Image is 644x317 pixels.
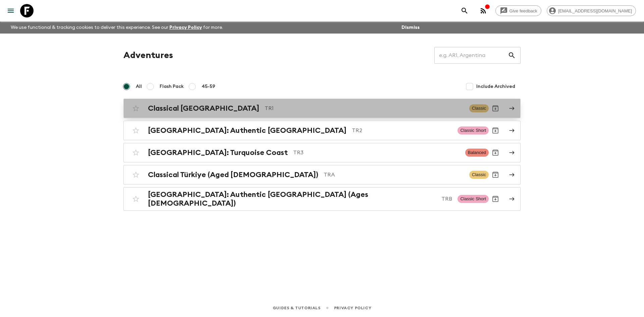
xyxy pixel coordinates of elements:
span: Classic [469,104,489,112]
h2: [GEOGRAPHIC_DATA]: Authentic [GEOGRAPHIC_DATA] (Ages [DEMOGRAPHIC_DATA]) [148,190,436,208]
p: TRA [324,171,464,179]
span: 45-59 [202,83,215,90]
h2: Classical [GEOGRAPHIC_DATA] [148,104,259,113]
button: search adventures [458,4,471,17]
button: Archive [489,124,502,137]
h2: [GEOGRAPHIC_DATA]: Turquoise Coast [148,148,288,157]
p: TR2 [352,126,452,135]
p: TRB [441,195,452,203]
button: Archive [489,146,502,159]
span: Include Archived [476,83,515,90]
span: Give feedback [506,8,541,13]
input: e.g. AR1, Argentina [434,46,508,65]
a: Privacy Policy [169,25,202,30]
a: Give feedback [495,5,541,16]
button: Archive [489,168,502,181]
a: Guides & Tutorials [273,304,321,312]
a: Privacy Policy [334,304,371,312]
button: Archive [489,192,502,206]
a: Classical Türkiye (Aged [DEMOGRAPHIC_DATA])TRAClassicArchive [123,165,521,184]
span: Classic [469,171,489,179]
span: Classic Short [458,195,489,203]
p: We use functional & tracking cookies to deliver this experience. See our for more. [8,21,226,34]
a: [GEOGRAPHIC_DATA]: Authentic [GEOGRAPHIC_DATA]TR2Classic ShortArchive [123,121,521,140]
a: [GEOGRAPHIC_DATA]: Turquoise CoastTR3BalancedArchive [123,143,521,162]
p: TR3 [293,149,460,157]
h1: Adventures [123,49,173,62]
p: TR1 [265,104,464,112]
span: [EMAIL_ADDRESS][DOMAIN_NAME] [554,8,636,13]
span: Classic Short [458,126,489,135]
span: All [136,83,142,90]
h2: [GEOGRAPHIC_DATA]: Authentic [GEOGRAPHIC_DATA] [148,126,346,135]
a: Classical [GEOGRAPHIC_DATA]TR1ClassicArchive [123,99,521,118]
h2: Classical Türkiye (Aged [DEMOGRAPHIC_DATA]) [148,170,318,179]
div: [EMAIL_ADDRESS][DOMAIN_NAME] [547,5,636,16]
button: Dismiss [400,23,421,32]
span: Flash Pack [160,83,184,90]
button: menu [4,4,17,17]
span: Balanced [465,149,489,157]
a: [GEOGRAPHIC_DATA]: Authentic [GEOGRAPHIC_DATA] (Ages [DEMOGRAPHIC_DATA])TRBClassic ShortArchive [123,187,521,211]
button: Archive [489,102,502,115]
